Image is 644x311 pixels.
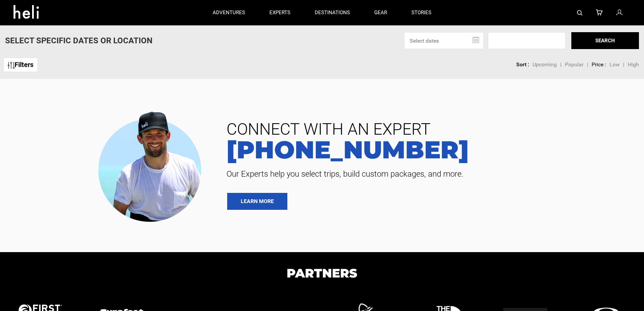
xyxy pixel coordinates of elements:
li: Sort : [516,61,529,69]
span: Upcoming [532,61,557,68]
span: High [628,61,639,68]
li: Price : [592,61,606,69]
span: Our Experts help you select trips, build custom packages, and more. [221,169,634,179]
li: | [560,61,562,69]
img: btn-icon.svg [8,62,15,69]
li: | [623,61,624,69]
p: Select Specific Dates Or Location [5,35,152,46]
input: Select dates [404,32,484,49]
p: adventures [213,9,245,16]
img: search-bar-icon.svg [577,10,582,16]
li: | [587,61,588,69]
button: SEARCH [571,32,639,49]
a: [PHONE_NUMBER] [221,137,634,162]
p: destinations [315,9,350,16]
a: LEARN MORE [227,193,287,210]
span: CONNECT WITH AN EXPERT [221,121,634,137]
span: Low [610,61,620,68]
img: contact our team [93,106,211,225]
span: Popular [565,61,583,68]
p: experts [269,9,290,16]
a: Filters [3,58,38,72]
